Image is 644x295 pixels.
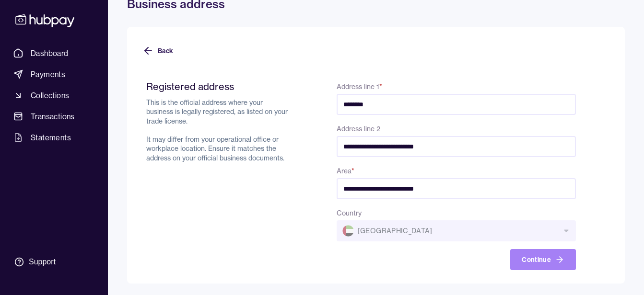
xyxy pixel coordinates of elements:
[31,90,69,101] span: Collections
[31,132,71,143] span: Statements
[337,167,354,175] label: Area
[31,47,69,59] span: Dashboard
[337,82,382,91] label: Address line 1
[146,80,291,92] h2: Registered address
[10,129,98,146] a: Statements
[146,98,291,163] p: This is the official address where your business is legally registered, as listed on your trade l...
[31,68,65,80] span: Payments
[31,111,75,122] span: Transactions
[337,209,362,217] label: Country
[10,87,98,104] a: Collections
[337,125,380,133] label: Address line 2
[10,45,98,62] a: Dashboard
[510,249,576,270] button: Continue
[142,40,173,61] button: Back
[10,252,98,272] a: Support
[10,108,98,125] a: Transactions
[10,66,98,83] a: Payments
[29,257,56,267] div: Support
